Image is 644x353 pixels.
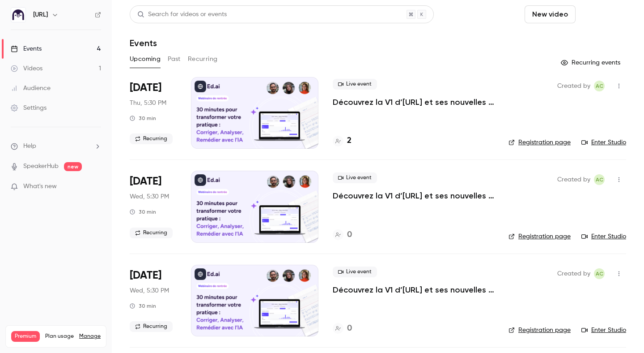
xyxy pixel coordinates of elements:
[130,52,161,66] button: Upcoming
[23,182,57,191] span: What's new
[130,171,177,242] div: Sep 17 Wed, 5:30 PM (Europe/Paris)
[581,138,626,147] a: Enter Studio
[557,56,626,70] button: Recurring events
[11,103,47,112] div: Settings
[137,10,227,19] div: Search for videos or events
[347,135,352,147] h4: 2
[130,77,177,149] div: Sep 11 Thu, 5:30 PM (Europe/Paris)
[130,192,169,201] span: Wed, 5:30 PM
[79,333,101,340] a: Manage
[333,135,352,147] a: 2
[596,81,603,91] span: AC
[508,232,571,241] a: Registration page
[130,174,161,189] span: [DATE]
[130,208,156,215] div: 30 min
[11,44,42,53] div: Events
[130,302,156,310] div: 30 min
[333,79,377,90] span: Live event
[33,10,48,19] h6: [URL]
[130,268,161,283] span: [DATE]
[596,268,603,279] span: AC
[333,172,377,183] span: Live event
[130,321,173,332] span: Recurring
[596,174,603,185] span: AC
[347,323,352,335] h4: 0
[130,115,156,122] div: 30 min
[11,8,25,22] img: Ed.ai
[45,333,74,340] span: Plan usage
[130,228,173,238] span: Recurring
[581,232,626,241] a: Enter Studio
[594,81,605,91] span: Alison Chopard
[11,331,40,342] span: Premium
[23,142,36,151] span: Help
[23,162,59,171] a: SpeakerHub
[130,99,166,108] span: Thu, 5:30 PM
[557,268,590,279] span: Created by
[525,5,576,23] button: New video
[333,229,352,241] a: 0
[333,323,352,335] a: 0
[333,284,494,295] a: Découvrez la V1 d’[URL] et ses nouvelles fonctionnalités !
[581,326,626,335] a: Enter Studio
[333,97,494,108] a: Découvrez la V1 d’[URL] et ses nouvelles fonctionnalités !
[11,64,42,73] div: Videos
[130,133,173,144] span: Recurring
[130,81,161,95] span: [DATE]
[130,286,169,295] span: Wed, 5:30 PM
[11,84,51,93] div: Audience
[90,183,101,191] iframe: Noticeable Trigger
[188,52,218,66] button: Recurring
[64,162,82,171] span: new
[594,268,605,279] span: Alison Chopard
[130,265,177,336] div: Sep 24 Wed, 5:30 PM (Europe/Paris)
[508,138,571,147] a: Registration page
[557,81,590,91] span: Created by
[130,38,157,48] h1: Events
[579,5,626,23] button: Schedule
[168,52,181,66] button: Past
[333,267,377,277] span: Live event
[347,229,352,241] h4: 0
[333,190,494,201] a: Découvrez la V1 d’[URL] et ses nouvelles fonctionnalités !
[508,326,571,335] a: Registration page
[594,174,605,185] span: Alison Chopard
[11,142,101,151] li: help-dropdown-opener
[557,174,590,185] span: Created by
